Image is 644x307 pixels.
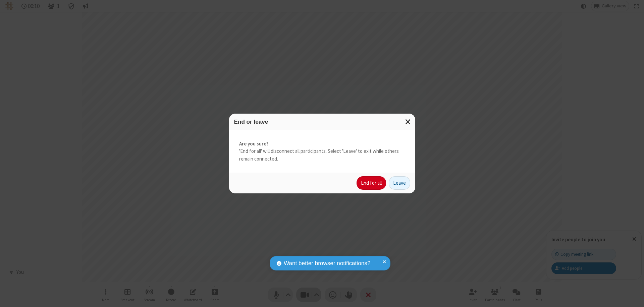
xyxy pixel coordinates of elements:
h3: End or leave [234,119,410,125]
button: End for all [357,176,386,190]
span: Want better browser notifications? [284,259,370,268]
div: 'End for all' will disconnect all participants. Select 'Leave' to exit while others remain connec... [229,130,415,173]
strong: Are you sure? [239,140,405,148]
button: Close modal [401,114,415,130]
button: Leave [389,176,410,190]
